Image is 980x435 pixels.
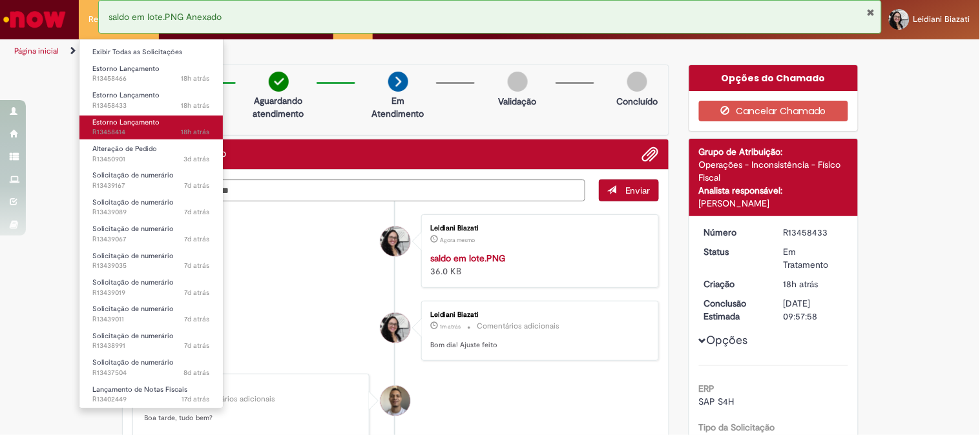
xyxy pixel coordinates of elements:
[92,154,210,165] span: R13450901
[92,224,174,234] span: Solicitação de numerário
[182,74,210,83] time: 28/08/2025 14:59:12
[699,421,775,433] b: Tipo da Solicitação
[381,386,410,416] div: Joziano De Jesus Oliveira
[79,302,223,326] a: Aberto R13439011 : Solicitação de numerário
[79,45,223,59] a: Exibir Todas as Solicitações
[388,72,408,92] img: arrow-next.png
[182,127,210,137] span: 18h atrás
[699,101,848,121] button: Cancelar Chamado
[132,179,586,201] textarea: Digite sua mensagem aqui...
[182,394,210,404] time: 12/08/2025 11:09:43
[182,101,210,110] span: 18h atrás
[184,368,210,378] span: 8d atrás
[79,142,223,166] a: Aberto R13450901 : Alteração de Pedido
[92,64,160,74] span: Estorno Lançamento
[79,249,223,273] a: Aberto R13439035 : Solicitação de numerário
[92,234,210,245] span: R13439067
[92,127,210,137] span: R13458414
[430,311,645,319] div: Leidiani Biazati
[193,394,276,405] small: Comentários adicionais
[185,341,210,350] span: 7d atrás
[477,321,559,332] small: Comentários adicionais
[642,146,659,163] button: Adicionar anexos
[694,245,774,258] dt: Status
[185,234,210,244] span: 7d atrás
[79,356,223,379] a: Aberto R13437504 : Solicitação de numerário
[694,297,774,323] dt: Conclusão Estimada
[92,181,210,191] span: R13439167
[1,6,68,32] img: ServiceNow
[784,245,844,271] div: Em Tratamento
[184,368,210,378] time: 21/08/2025 16:42:55
[699,158,848,184] div: Operações - Inconsistência - Físico Fiscal
[92,278,174,287] span: Solicitação de numerário
[784,278,818,290] time: 28/08/2025 14:55:42
[10,39,643,63] ul: Trilhas de página
[866,7,875,17] button: Fechar Notificação
[92,394,210,405] span: R13402449
[92,385,187,394] span: Lançamento de Notas Fiscais
[92,170,174,180] span: Solicitação de numerário
[381,313,410,343] div: Leidiani Biazati
[784,226,844,239] div: R13458433
[109,11,222,23] span: saldo em lote.PNG Anexado
[79,196,223,219] a: Aberto R13439089 : Solicitação de numerário
[184,154,210,164] time: 27/08/2025 09:08:15
[79,383,223,407] a: Aberto R13402449 : Lançamento de Notas Fiscais
[14,46,59,56] a: Página inicial
[185,288,210,298] time: 22/08/2025 10:25:54
[79,62,223,86] a: Aberto R13458466 : Estorno Lançamento
[913,14,970,25] span: Leidiani Biazati
[699,145,848,158] div: Grupo de Atribuição:
[247,94,310,120] p: Aguardando atendimento
[627,72,647,92] img: img-circle-grey.png
[694,226,774,239] dt: Número
[92,207,210,217] span: R13439089
[699,383,715,394] b: ERP
[185,261,210,270] time: 22/08/2025 10:28:36
[185,341,210,350] time: 22/08/2025 10:19:04
[92,101,210,111] span: R13458433
[92,90,160,100] span: Estorno Lançamento
[499,95,537,108] p: Validação
[430,340,645,350] p: Bom dia! Ajuste feito
[185,314,210,324] time: 22/08/2025 10:23:22
[269,72,289,92] img: check-circle-green.png
[145,384,360,392] div: [PERSON_NAME]
[92,117,160,127] span: Estorno Lançamento
[440,323,461,330] span: 1m atrás
[185,207,210,217] span: 7d atrás
[367,94,430,120] p: Em Atendimento
[92,144,157,154] span: Alteração de Pedido
[182,74,210,83] span: 18h atrás
[694,278,774,290] dt: Criação
[430,252,505,264] a: saldo em lote.PNG
[79,116,223,139] a: Aberto R13458414 : Estorno Lançamento
[92,314,210,325] span: R13439011
[185,261,210,270] span: 7d atrás
[185,207,210,217] time: 22/08/2025 10:37:46
[92,304,174,314] span: Solicitação de numerário
[616,95,658,108] p: Concluído
[182,127,210,137] time: 28/08/2025 14:53:55
[182,101,210,110] time: 28/08/2025 14:55:43
[182,394,210,404] span: 17d atrás
[89,13,134,26] span: Requisições
[92,341,210,351] span: R13438991
[699,396,735,407] span: SAP S4H
[440,323,461,330] time: 29/08/2025 09:09:57
[92,358,174,367] span: Solicitação de numerário
[185,314,210,324] span: 7d atrás
[185,181,210,190] time: 22/08/2025 10:49:13
[430,252,645,278] div: 36.0 KB
[185,181,210,190] span: 7d atrás
[784,278,818,290] span: 18h atrás
[184,154,210,164] span: 3d atrás
[79,222,223,246] a: Aberto R13439067 : Solicitação de numerário
[185,288,210,298] span: 7d atrás
[784,297,844,323] div: [DATE] 09:57:58
[381,227,410,256] div: Leidiani Biazati
[699,197,848,210] div: [PERSON_NAME]
[430,225,645,232] div: Leidiani Biazati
